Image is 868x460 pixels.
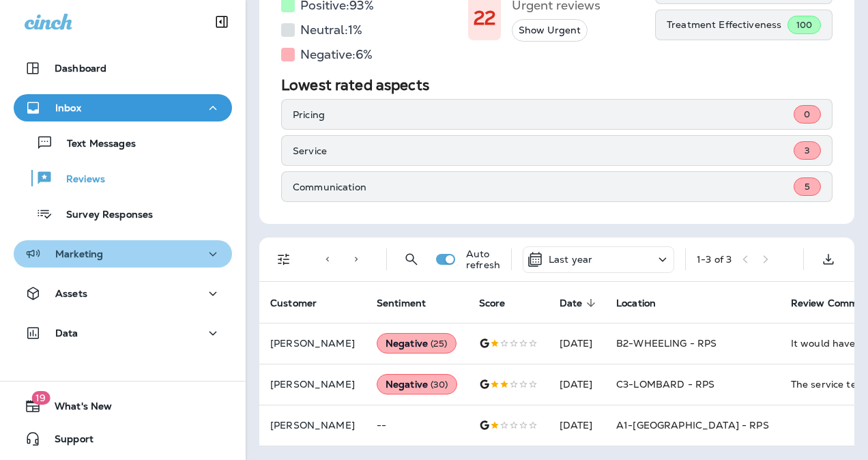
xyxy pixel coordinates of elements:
[431,379,448,390] span: ( 30 )
[377,297,444,309] span: Sentiment
[377,298,426,309] span: Sentiment
[31,391,50,405] span: 19
[431,338,448,349] span: ( 25 )
[512,19,588,42] button: Show Urgent
[805,145,810,156] span: 3
[53,209,153,222] p: Survey Responses
[270,298,317,309] span: Customer
[466,248,500,270] p: Auto refresh
[366,405,468,446] td: --
[616,297,674,309] span: Location
[55,102,81,113] p: Inbox
[293,145,794,156] p: Service
[41,401,112,417] span: What's New
[549,323,606,364] td: [DATE]
[53,138,136,151] p: Text Messages
[398,246,425,273] button: Search Reviews
[616,298,656,309] span: Location
[270,379,355,390] p: [PERSON_NAME]
[281,76,833,94] h2: Lowest rated aspects
[14,240,232,268] button: Marketing
[377,333,457,354] div: Negative
[474,7,495,29] h1: 22
[270,338,355,349] p: [PERSON_NAME]
[55,63,106,74] p: Dashboard
[293,182,794,192] p: Communication
[616,337,717,349] span: B2-WHEELING - RPS
[53,173,105,186] p: Reviews
[14,164,232,192] button: Reviews
[479,297,523,309] span: Score
[796,19,812,31] span: 100
[300,19,362,41] h5: Neutral: 1 %
[804,109,810,120] span: 0
[55,288,87,299] p: Assets
[377,374,457,394] div: Negative
[270,420,355,431] p: [PERSON_NAME]
[549,364,606,405] td: [DATE]
[293,109,794,120] p: Pricing
[697,254,732,265] div: 1 - 3 of 3
[270,297,334,309] span: Customer
[560,297,601,309] span: Date
[479,298,506,309] span: Score
[14,94,232,121] button: Inbox
[616,419,769,431] span: A1-[GEOGRAPHIC_DATA] - RPS
[270,246,298,273] button: Filters
[616,378,714,390] span: C3-LOMBARD - RPS
[14,425,232,452] button: Support
[549,254,592,265] p: Last year
[549,405,606,446] td: [DATE]
[805,181,810,192] span: 5
[14,55,232,82] button: Dashboard
[14,280,232,307] button: Assets
[41,433,93,450] span: Support
[203,8,241,35] button: Collapse Sidebar
[667,19,787,30] p: Treatment Effectiveness
[55,248,103,259] p: Marketing
[55,328,78,339] p: Data
[560,298,583,309] span: Date
[300,44,373,66] h5: Negative: 6 %
[14,199,232,228] button: Survey Responses
[14,128,232,157] button: Text Messages
[14,392,232,420] button: 19What's New
[815,246,842,273] button: Export as CSV
[14,319,232,347] button: Data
